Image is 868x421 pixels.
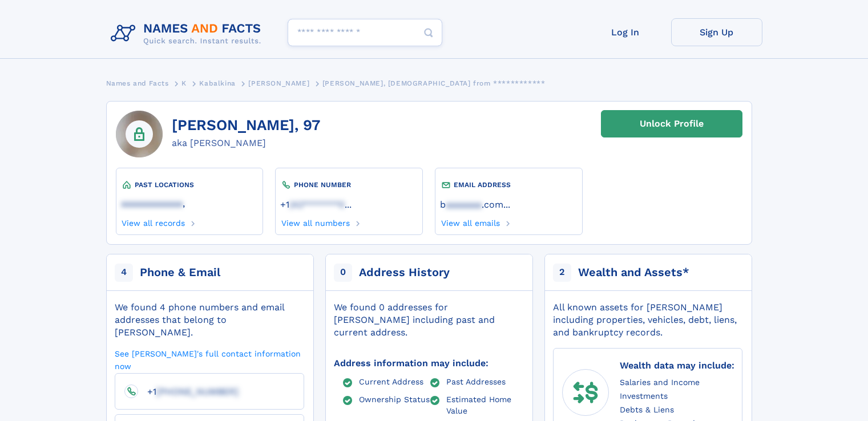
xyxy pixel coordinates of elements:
[640,111,704,137] div: Unlock Profile
[121,198,183,209] span: aaaaaaaaaaaa
[156,386,239,397] span: [PHONE_NUMBER]
[440,199,577,210] a: ...
[446,377,506,386] a: Past Addresses
[553,264,571,282] span: 2
[553,301,742,339] div: All known assets for [PERSON_NAME] including properties, vehicles, debt, liens, and bankruptcy re...
[415,19,442,47] button: Search Button
[620,390,668,402] a: Investments
[440,215,500,228] a: View all emails
[115,301,304,339] div: We found 4 phone numbers and email addresses that belong to [PERSON_NAME].
[446,199,482,210] span: aaaaaaa
[280,199,417,210] a: ...
[121,215,185,228] a: View all records
[115,348,304,371] a: See [PERSON_NAME]'s full contact information now
[121,179,258,191] div: PAST LOCATIONS
[288,19,442,46] input: search input
[359,394,430,403] a: Ownership Status
[248,79,309,87] span: [PERSON_NAME]
[578,265,689,281] div: Wealth and Assets*
[115,264,133,282] span: 4
[620,403,674,415] a: Debts & Liens
[106,76,169,90] a: Names and Facts
[580,18,671,46] a: Log In
[121,197,183,209] a: aaaaaaaaaaaa
[359,265,450,281] div: Address History
[671,18,762,46] a: Sign Up
[280,179,417,191] div: PHONE NUMBER
[280,215,350,228] a: View all numbers
[199,76,235,90] a: Kabalkina
[181,79,187,87] span: K
[334,301,523,339] div: We found 0 addresses for [PERSON_NAME] including past and current address.
[446,394,523,415] a: Estimated Home Value
[172,136,320,150] div: aka [PERSON_NAME]
[140,265,220,281] div: Phone & Email
[620,376,700,388] a: Salaries and Income
[248,76,309,90] a: [PERSON_NAME]
[121,191,258,214] div: ,
[334,264,352,282] span: 0
[106,18,271,49] img: Logo Names and Facts
[172,117,320,134] h1: [PERSON_NAME], 97
[567,374,604,411] img: wealth
[334,357,523,370] div: Address information may include:
[181,76,187,90] a: K
[440,198,503,210] a: baaaaaaa.com
[601,110,742,137] a: Unlock Profile
[199,79,235,87] span: Kabalkina
[620,358,734,373] div: Wealth data may include:
[138,386,239,396] a: +1[PHONE_NUMBER]
[440,179,577,191] div: EMAIL ADDRESS
[359,377,423,386] a: Current Address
